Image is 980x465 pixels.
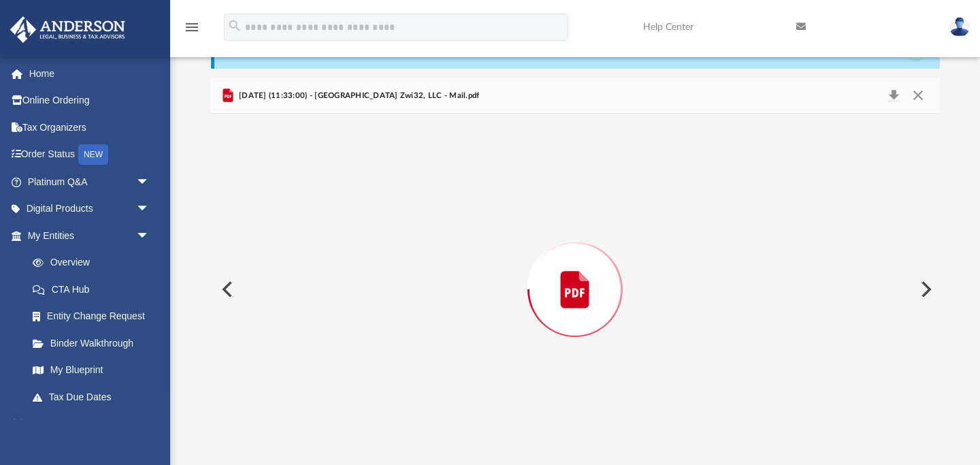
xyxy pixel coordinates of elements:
button: Next File [910,270,940,308]
i: search [227,18,242,33]
a: My Blueprint [19,357,163,384]
a: Tax Organizers [10,114,170,141]
a: Platinum Q&Aarrow_drop_down [10,168,170,195]
i: menu [184,19,200,35]
a: Entity Change Request [19,303,170,330]
span: arrow_drop_down [136,168,163,196]
a: menu [184,26,200,35]
a: My Anderson Teamarrow_drop_down [10,411,163,438]
span: arrow_drop_down [136,195,163,223]
div: NEW [78,144,108,165]
a: Order StatusNEW [10,141,170,169]
span: [DATE] (11:33:00) - [GEOGRAPHIC_DATA] Zwi32, LLC - Mail.pdf [236,90,480,102]
span: arrow_drop_down [136,222,163,250]
a: Overview [19,249,170,276]
a: My Entitiesarrow_drop_down [10,222,170,249]
button: Close [906,86,930,106]
span: arrow_drop_down [136,411,163,438]
img: Anderson Advisors Platinum Portal [6,16,129,43]
a: Online Ordering [10,87,170,114]
button: Previous File [211,270,241,308]
img: User Pic [949,17,970,37]
a: Binder Walkthrough [19,330,170,357]
button: Download [882,86,906,106]
a: Tax Due Dates [19,383,170,411]
a: CTA Hub [19,276,170,303]
a: Home [10,60,170,87]
a: Digital Productsarrow_drop_down [10,195,170,223]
